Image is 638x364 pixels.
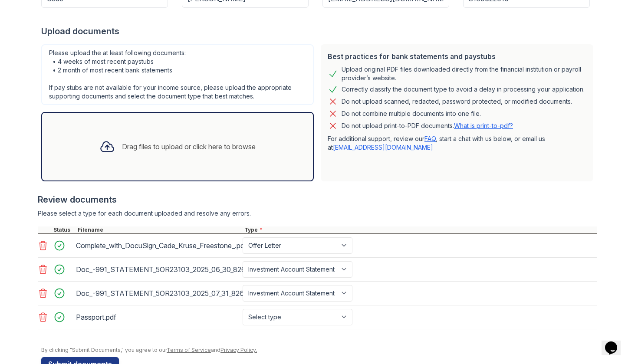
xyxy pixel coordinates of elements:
div: Best practices for bank statements and paystubs [328,51,586,62]
div: Filename [76,226,243,233]
div: Doc_-991_STATEMENT_5OR23103_2025_06_30_8262025_95018_AM_fEGQQbaL.pdf [76,262,239,276]
div: Correctly classify the document type to avoid a delay in processing your application. [342,84,585,95]
div: Upload original PDF files downloaded directly from the financial institution or payroll provider’... [342,65,586,82]
div: Status [52,226,76,233]
div: Doc_-991_STATEMENT_5OR23103_2025_07_31_8262025_94710_AM_hIEafEoZ.pdf [76,286,239,300]
div: Upload documents [41,25,597,37]
div: Passport.pdf [76,310,239,324]
p: Do not upload print-to-PDF documents. [342,121,513,130]
div: By clicking "Submit Documents," you agree to our and [41,347,597,354]
a: What is print-to-pdf? [454,122,513,129]
div: Type [243,226,597,233]
div: Do not combine multiple documents into one file. [342,108,481,119]
a: Privacy Policy. [220,347,257,353]
div: Please upload the at least following documents: • 4 weeks of most recent paystubs • 2 month of mo... [41,44,314,105]
iframe: chat widget [602,329,629,355]
div: Please select a type for each document uploaded and resolve any errors. [38,209,597,218]
div: Do not upload scanned, redacted, password protected, or modified documents. [342,96,572,107]
p: For additional support, review our , start a chat with us below, or email us at [328,134,586,152]
div: Review documents [38,193,597,206]
a: [EMAIL_ADDRESS][DOMAIN_NAME] [333,144,433,151]
a: FAQ [424,135,436,142]
div: Drag files to upload or click here to browse [122,141,256,152]
div: Complete_with_DocuSign_Cade_Kruse_Freestone_.pdf [76,239,239,253]
a: Terms of Service [167,347,211,353]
